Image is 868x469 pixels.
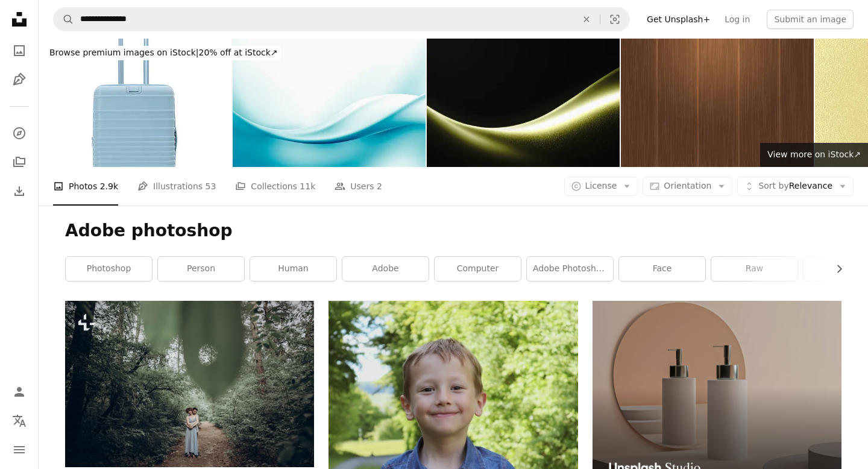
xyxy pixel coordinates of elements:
[7,68,31,92] a: Illustrations
[527,257,613,281] a: adobe photoshop logo
[342,257,429,281] a: adobe
[158,257,244,281] a: person
[49,48,278,57] span: 20% off at iStock ↗
[235,167,315,206] a: Collections 11k
[39,39,289,68] a: Browse premium images on iStock|20% off at iStock↗
[573,8,600,31] button: Clear
[206,180,216,193] span: 53
[767,150,861,159] span: View more on iStock ↗
[585,181,617,190] span: License
[711,257,797,281] a: raw
[767,10,854,29] button: Submit an image
[737,177,854,196] button: Sort byRelevance
[621,39,814,167] img: wood texture create by adobe photoshop
[435,257,521,281] a: computer
[619,257,705,281] a: face
[7,121,31,145] a: Explore
[53,7,630,31] form: Find visuals sitewide
[39,39,231,167] img: New Modern Blue Suitcase Luggage On Isolated White Background With Natural Shadow .Cut-Out Clippi...
[7,150,31,174] a: Collections
[427,39,620,167] img: Smooth golden wave gliding through a dark background. Premium modern design created using adobe p...
[600,8,629,31] button: Visual search
[49,48,198,57] span: Browse premium images on iStock |
[250,257,336,281] a: human
[564,177,638,196] button: License
[66,257,152,281] a: photoshop
[335,167,382,206] a: Users 2
[233,39,426,167] img: Premium modern design created using adobe photoshop. Soft blue curve creating a serene vibe.
[137,167,216,206] a: Illustrations 53
[717,10,757,29] a: Log in
[640,10,717,29] a: Get Unsplash+
[65,301,314,467] img: stylish hipster bride and groom posing in green summer forest. happy couple in love, modern outfi...
[7,39,31,63] a: Photos
[7,409,31,433] button: Language
[828,257,841,281] button: scroll list to the right
[758,181,788,190] span: Sort by
[7,438,31,462] button: Menu
[760,143,868,167] a: View more on iStock↗
[7,380,31,404] a: Log in / Sign up
[664,181,711,190] span: Orientation
[65,220,841,242] h1: Adobe photoshop
[54,8,74,31] button: Search Unsplash
[65,378,314,389] a: stylish hipster bride and groom posing in green summer forest. happy couple in love, modern outfi...
[643,177,732,196] button: Orientation
[7,179,31,203] a: Download History
[377,180,382,193] span: 2
[758,180,832,192] span: Relevance
[300,180,315,193] span: 11k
